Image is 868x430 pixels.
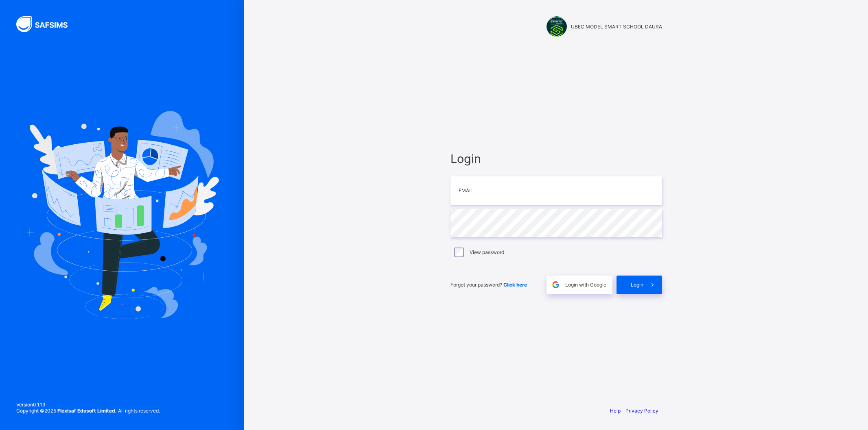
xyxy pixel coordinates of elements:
[565,282,606,288] span: Login with Google
[503,282,527,288] a: Click here
[16,402,160,408] span: Version 0.1.19
[450,152,662,166] span: Login
[631,282,643,288] span: Login
[57,408,117,414] strong: Flexisaf Edusoft Limited.
[470,249,504,255] label: View password
[610,408,621,414] a: Help
[625,408,658,414] a: Privacy Policy
[16,408,160,414] span: Copyright © 2025 All rights reserved.
[571,24,662,30] span: UBEC MODEL SMART SCHOOL DAURA
[16,16,77,32] img: SAFSIMS Logo
[25,111,219,319] img: Hero Image
[551,280,560,289] img: google.396cfc9801f0270233282035f929180a.svg
[450,282,527,288] span: Forgot your password?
